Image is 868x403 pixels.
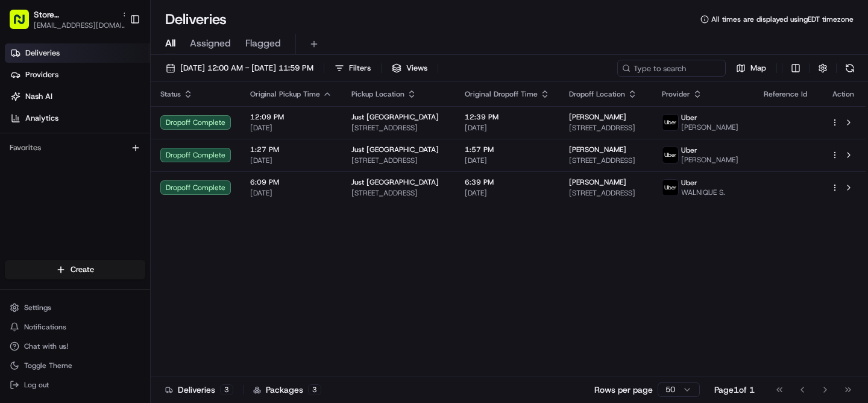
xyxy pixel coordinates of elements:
[253,384,321,396] div: Packages
[349,63,371,74] span: Filters
[5,43,150,63] a: Deliveries
[24,380,49,390] span: Log out
[34,8,117,21] button: Store [GEOGRAPHIC_DATA] (Just Salad)
[662,115,678,130] img: uber-new-logo.jpeg
[24,303,51,313] span: Settings
[465,177,550,187] span: 6:39 PM
[250,123,332,133] span: [DATE]
[25,69,58,80] span: Providers
[165,10,227,29] h1: Deliveries
[5,109,150,128] a: Analytics
[25,113,58,124] span: Analytics
[245,36,281,51] span: Flagged
[5,65,150,84] a: Providers
[764,89,807,99] span: Reference Id
[569,145,626,154] span: [PERSON_NAME]
[681,122,738,132] span: [PERSON_NAME]
[617,60,726,77] input: Type to search
[681,113,697,122] span: Uber
[681,188,725,197] span: WALNIQUE S.
[165,384,233,396] div: Deliveries
[190,36,231,51] span: Assigned
[165,36,175,51] span: All
[831,89,856,99] div: Action
[250,145,332,154] span: 1:27 PM
[5,338,145,355] button: Chat with us!
[351,123,445,133] span: [STREET_ADDRESS]
[662,147,678,163] img: uber-new-logo.jpeg
[351,177,439,187] span: Just [GEOGRAPHIC_DATA]
[351,89,404,99] span: Pickup Location
[465,112,550,122] span: 12:39 PM
[5,138,145,157] div: Favorites
[160,89,181,99] span: Status
[250,177,332,187] span: 6:09 PM
[569,156,643,165] span: [STREET_ADDRESS]
[351,145,439,154] span: Just [GEOGRAPHIC_DATA]
[351,112,439,122] span: Just [GEOGRAPHIC_DATA]
[569,177,626,187] span: [PERSON_NAME]
[714,384,755,396] div: Page 1 of 1
[662,89,690,99] span: Provider
[465,89,538,99] span: Original Dropoff Time
[681,178,697,188] span: Uber
[250,112,332,122] span: 12:09 PM
[569,89,625,99] span: Dropoff Location
[308,384,321,395] div: 3
[465,188,550,198] span: [DATE]
[594,384,653,396] p: Rows per page
[681,145,697,155] span: Uber
[25,91,52,102] span: Nash AI
[465,156,550,165] span: [DATE]
[5,260,145,279] button: Create
[25,48,60,59] span: Deliveries
[750,63,766,74] span: Map
[662,180,678,195] img: uber-new-logo.jpeg
[5,376,145,393] button: Log out
[569,188,643,198] span: [STREET_ADDRESS]
[351,156,445,165] span: [STREET_ADDRESS]
[5,319,145,335] button: Notifications
[731,60,772,77] button: Map
[250,188,332,198] span: [DATE]
[220,384,233,395] div: 3
[569,123,643,133] span: [STREET_ADDRESS]
[569,112,626,122] span: [PERSON_NAME]
[250,156,332,165] span: [DATE]
[681,155,738,165] span: [PERSON_NAME]
[180,63,313,74] span: [DATE] 12:00 AM - [DATE] 11:59 PM
[711,14,854,24] span: All times are displayed using EDT timezone
[329,60,376,77] button: Filters
[34,21,130,30] button: [EMAIL_ADDRESS][DOMAIN_NAME]
[24,341,68,351] span: Chat with us!
[386,60,433,77] button: Views
[465,145,550,154] span: 1:57 PM
[5,87,150,106] a: Nash AI
[406,63,427,74] span: Views
[250,89,320,99] span: Original Pickup Time
[71,264,94,275] span: Create
[5,357,145,374] button: Toggle Theme
[465,123,550,133] span: [DATE]
[24,322,66,332] span: Notifications
[5,299,145,316] button: Settings
[5,5,125,34] button: Store [GEOGRAPHIC_DATA] (Just Salad)[EMAIL_ADDRESS][DOMAIN_NAME]
[351,188,445,198] span: [STREET_ADDRESS]
[160,60,319,77] button: [DATE] 12:00 AM - [DATE] 11:59 PM
[24,361,72,370] span: Toggle Theme
[841,60,858,77] button: Refresh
